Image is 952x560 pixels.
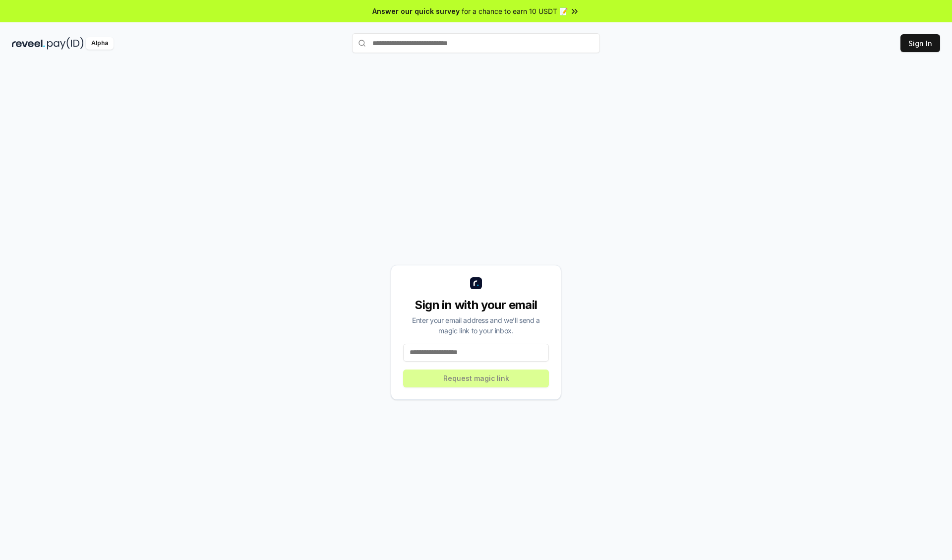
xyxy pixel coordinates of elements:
button: Sign In [900,34,940,52]
span: for a chance to earn 10 USDT 📝 [462,6,568,16]
img: reveel_dark [12,37,45,50]
span: Answer our quick survey [372,6,460,16]
div: Sign in with your email [403,297,549,313]
div: Enter your email address and we’ll send a magic link to your inbox. [403,315,549,336]
img: logo_small [470,277,482,289]
img: pay_id [47,37,84,50]
div: Alpha [86,37,114,50]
